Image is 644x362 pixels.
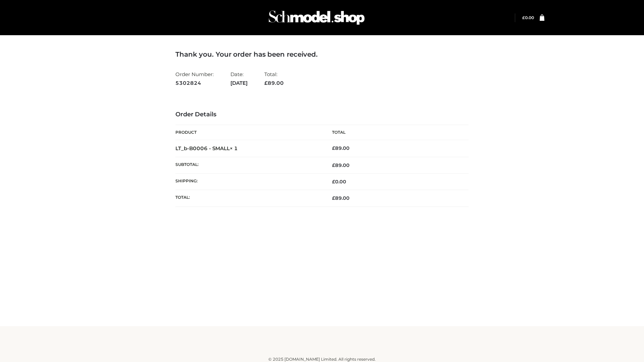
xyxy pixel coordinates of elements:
span: £ [522,15,525,20]
h3: Order Details [175,111,469,118]
bdi: 0.00 [522,15,534,20]
li: Date: [230,68,248,89]
li: Order Number: [175,68,214,89]
span: 89.00 [332,195,350,201]
th: Total: [175,190,322,206]
img: Schmodel Admin 964 [266,4,367,31]
strong: [DATE] [230,79,248,87]
li: Total: [264,68,284,89]
strong: 5302824 [175,79,214,87]
a: £0.00 [522,15,534,20]
bdi: 0.00 [332,179,346,185]
span: £ [332,179,335,185]
span: £ [332,145,335,151]
th: Total [322,125,469,140]
span: 89.00 [264,80,284,86]
span: £ [332,162,335,168]
span: 89.00 [332,162,350,168]
span: £ [264,80,268,86]
strong: LT_b-B0006 - SMALL [175,145,238,152]
th: Subtotal: [175,157,322,173]
span: £ [332,195,335,201]
th: Shipping: [175,174,322,190]
bdi: 89.00 [332,145,350,151]
strong: × 1 [230,145,238,152]
h3: Thank you. Your order has been received. [175,50,469,58]
th: Product [175,125,322,140]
